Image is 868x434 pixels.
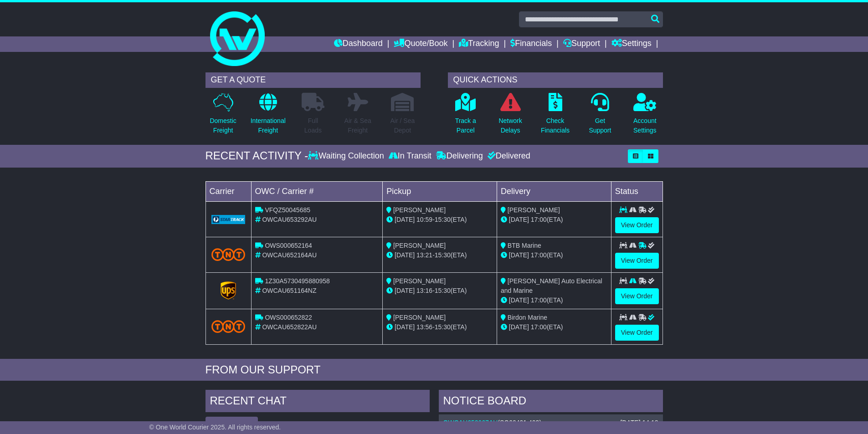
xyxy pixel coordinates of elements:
[501,296,607,305] div: (ETA)
[498,116,522,135] p: Network Delays
[531,296,547,304] span: 17:00
[563,36,600,52] a: Support
[435,287,451,294] span: 15:30
[386,151,434,161] div: In Transit
[416,323,432,331] span: 13:56
[509,251,529,259] span: [DATE]
[531,251,547,259] span: 17:00
[386,322,493,332] div: - (ETA)
[443,419,658,427] div: ( )
[497,181,611,201] td: Delivery
[209,92,236,140] a: DomesticFreight
[211,248,246,260] img: TNT_Domestic.png
[395,251,415,259] span: [DATE]
[265,242,312,249] span: OWS000652164
[205,149,308,163] div: RECENT ACTIVITY -
[394,36,447,52] a: Quote/Book
[633,116,657,135] p: Account Settings
[262,216,317,223] span: OWCAU653292AU
[501,277,602,294] span: [PERSON_NAME] Auto Electrical and Marine
[395,287,415,294] span: [DATE]
[395,216,415,223] span: [DATE]
[615,217,659,233] a: View Order
[262,251,317,259] span: OWCAU652164AU
[386,286,493,296] div: - (ETA)
[501,322,607,332] div: (ETA)
[386,250,493,260] div: - (ETA)
[416,216,432,223] span: 10:59
[531,216,547,223] span: 17:00
[611,181,663,201] td: Status
[443,419,498,426] a: OWCAU652067AU
[251,181,383,201] td: OWC / Carrier #
[455,92,477,140] a: Track aParcel
[633,92,657,140] a: AccountSettings
[501,250,607,260] div: (ETA)
[509,216,529,223] span: [DATE]
[508,206,560,214] span: [PERSON_NAME]
[435,251,451,259] span: 15:30
[459,36,499,52] a: Tracking
[250,92,286,140] a: InternationalFreight
[501,215,607,225] div: (ETA)
[265,314,312,321] span: OWS000652822
[393,242,446,249] span: [PERSON_NAME]
[221,281,236,300] img: GetCarrierServiceLogo
[541,116,570,135] p: Check Financials
[205,390,430,414] div: RECENT CHAT
[448,72,663,88] div: QUICK ACTIONS
[262,323,317,331] span: OWCAU652822AU
[509,296,529,304] span: [DATE]
[455,116,476,135] p: Track a Parcel
[434,151,485,161] div: Delivering
[302,116,324,135] p: Full Loads
[149,424,281,431] span: © One World Courier 2025. All rights reserved.
[540,92,570,140] a: CheckFinancials
[308,151,386,161] div: Waiting Collection
[393,314,446,321] span: [PERSON_NAME]
[588,92,611,140] a: GetSupport
[615,253,659,269] a: View Order
[262,287,316,294] span: OWCAU651164NZ
[251,116,286,135] p: International Freight
[265,206,310,214] span: VFQZ50045685
[615,325,659,341] a: View Order
[205,72,421,88] div: GET A QUOTE
[393,206,446,214] span: [PERSON_NAME]
[620,419,658,427] div: [DATE] 14:18
[615,288,659,304] a: View Order
[589,116,611,135] p: Get Support
[210,116,236,135] p: Domestic Freight
[344,116,371,135] p: Air & Sea Freight
[205,417,258,433] button: View All Chats
[383,181,497,201] td: Pickup
[416,287,432,294] span: 13:16
[435,216,451,223] span: 15:30
[211,320,246,332] img: TNT_Domestic.png
[508,242,541,249] span: BTB Marine
[531,323,547,331] span: 17:00
[439,390,663,414] div: NOTICE BOARD
[390,116,415,135] p: Air / Sea Depot
[500,419,539,426] span: SO00401 403
[508,314,547,321] span: Birdon Marine
[211,215,246,224] img: GetCarrierServiceLogo
[510,36,552,52] a: Financials
[205,181,251,201] td: Carrier
[498,92,522,140] a: NetworkDelays
[416,251,432,259] span: 13:21
[334,36,383,52] a: Dashboard
[611,36,652,52] a: Settings
[393,277,446,285] span: [PERSON_NAME]
[509,323,529,331] span: [DATE]
[485,151,530,161] div: Delivered
[265,277,329,285] span: 1Z30A5730495880958
[205,363,663,377] div: FROM OUR SUPPORT
[435,323,451,331] span: 15:30
[395,323,415,331] span: [DATE]
[386,215,493,225] div: - (ETA)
